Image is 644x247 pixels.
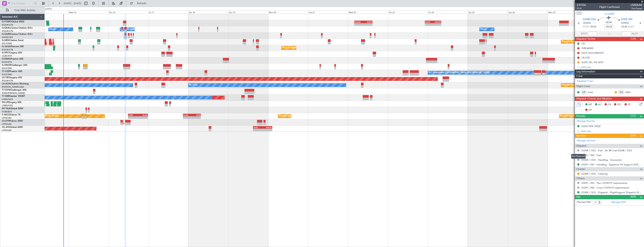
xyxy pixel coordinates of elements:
[576,11,582,15] button: UTC
[128,116,138,119] div: -
[4,7,41,13] button: Only With Activity
[2,33,33,35] a: G-GARECessna Citation XLS+
[604,12,615,16] span: G-GARE
[581,130,642,133] div: Add new
[188,10,228,14] div: Sat 18
[632,32,638,36] span: ALDT
[621,21,629,25] span: [DATE]
[2,108,10,110] span: 9H-YAA
[608,103,611,107] span: CR
[2,58,23,60] a: G-ENRGPraetor 600
[576,74,583,78] span: Crew
[2,52,10,54] span: G-SPCY
[582,42,585,45] div: CB
[2,21,24,23] a: G-FOMOGlobal 6000
[425,21,433,23] div: KSFO
[2,83,11,85] span: LX-AOA
[429,70,490,76] div: A/C Unavailable [GEOGRAPHIC_DATA] ([GEOGRAPHIC_DATA])
[138,114,147,116] div: KLAX
[2,101,9,104] span: 9H-LPZ
[2,83,29,85] a: LX-AOACitation Mustang
[363,23,372,26] div: -
[577,119,595,123] a: Manage Permits
[425,23,433,26] div: -
[28,10,68,14] div: Tue 14
[2,58,11,60] span: G-ENRG
[2,77,10,79] span: LX-TRO
[588,91,596,94] a: NJM
[576,70,595,74] span: Leg Information
[355,23,363,26] div: -
[560,113,619,119] div: Planned Maint [GEOGRAPHIC_DATA] ([GEOGRAPHIC_DATA])
[582,191,642,194] a: EGNR / CEG - Dispatch - FlightSupport Dispatch [GEOGRAPHIC_DATA]
[2,67,12,70] a: EGLF/FAB
[64,2,81,5] span: [DATE] - [DATE]
[606,21,612,24] span: 00:50
[433,21,441,23] div: EGGW
[428,10,468,14] div: Fri 24
[468,10,508,14] div: Sat 25
[598,103,602,107] span: AC
[2,42,12,45] a: EGLF/FAB
[582,154,601,157] a: EGPE / INV - Fuel
[582,125,601,128] div: EGPE PPR 1050Z
[348,10,388,14] div: Wed 22
[576,167,585,171] span: Charter
[282,45,342,51] div: Planned Maint [GEOGRAPHIC_DATA] ([GEOGRAPHIC_DATA])
[582,172,608,175] a: EGNR / CEG - Catering
[433,23,441,26] div: -
[2,27,33,29] a: G-GAALCessna Citation XLS+
[2,48,13,51] a: EGGW/LTN
[108,10,148,14] div: Thu 16
[2,126,23,128] a: CS-JHHGlobal 6000
[630,3,642,7] span: LNX06AR
[2,70,10,73] span: T7-LZZI
[562,82,598,88] div: Planned Maint [GEOGRAPHIC_DATA]
[2,95,9,97] span: T7-EMI
[576,144,587,148] span: Dispatch
[189,82,198,88] div: No Crew
[2,104,13,107] a: LFMD/CEQ
[576,176,585,181] span: Others
[2,92,25,95] a: EVRA/[PERSON_NAME]
[582,181,627,185] a: EGPE / INV - Pax COVID19 requirements
[2,89,26,91] a: T7-DYNChallenger 604
[49,27,56,32] div: Owner
[617,103,621,107] span: FFC
[582,149,632,152] a: EGNR / CEG - Fuel - Air BP Fuel EGNR / CEG
[618,90,624,94] div: FO
[581,65,642,69] div: Add new
[2,101,21,104] a: 9H-LPZLegacy 500
[576,97,612,101] span: Dispatch Checks and Weather
[588,32,597,36] input: --:--
[2,30,13,33] a: EGGW/LTN
[128,114,138,116] div: LFPB
[268,10,308,14] div: Mon 20
[548,10,588,14] div: Mon 27
[581,32,587,36] span: ATOT
[2,114,10,116] span: F-HECD
[263,129,272,131] div: -
[263,126,272,129] div: KNUQ
[2,64,11,66] span: G-VNOR
[582,61,603,64] div: EGPE FEL VIA WFS
[2,120,10,122] span: CS-DTR
[576,114,585,118] span: Permits
[630,37,636,41] span: (1/5)
[2,39,9,42] span: G-SIRS
[588,108,592,112] span: DP
[45,8,52,11] div: [DATE]
[577,200,591,204] label: Planned PAX
[2,45,24,48] a: G-JAGAPhenom 300
[582,51,604,55] div: DOG DOCUMENTS
[583,21,591,25] span: [DATE]
[2,95,25,97] a: T7-EMIHawker 900XP
[562,39,606,45] div: Planned Maint Oxford ([GEOGRAPHIC_DATA])
[2,126,10,128] span: CS-JHH
[577,7,586,10] span: P1/4
[628,25,634,29] span: ELDT
[576,134,586,138] span: Services
[68,10,108,14] div: Wed 15
[621,18,633,21] span: EGPE INV
[279,113,338,119] div: Planned Maint [GEOGRAPHIC_DATA] ([GEOGRAPHIC_DATA])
